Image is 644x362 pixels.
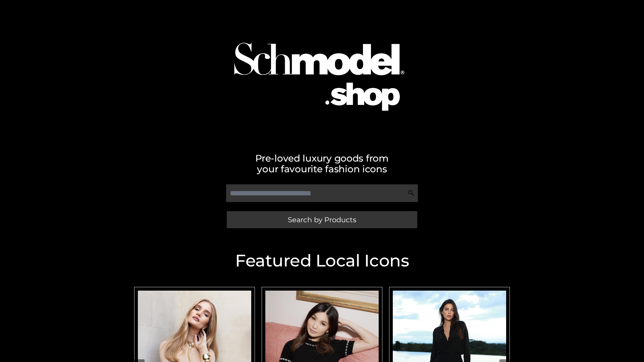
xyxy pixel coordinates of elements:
h2: Pre-loved luxury goods from your favourite fashion icons [131,153,513,174]
h2: Featured Local Icons​ [131,252,513,269]
a: Search by Products [227,211,417,228]
span: Search by Products [288,216,356,223]
img: Search Icon [408,190,415,196]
